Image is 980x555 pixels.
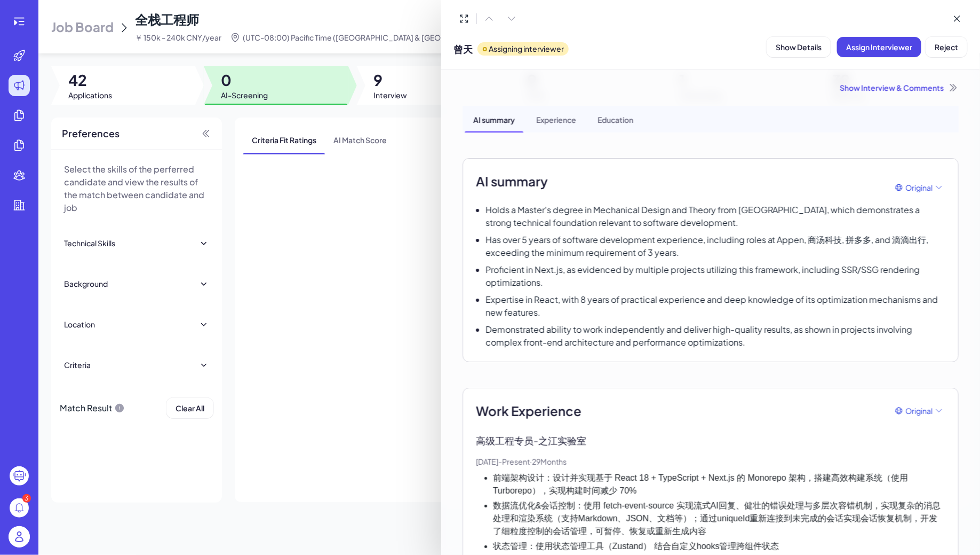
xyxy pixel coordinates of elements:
[926,37,967,57] button: Reject
[767,37,831,57] button: Show Details
[493,472,945,497] li: 前端架构设计：设计并实现基于 React 18 + TypeScript + Next.js 的 Monorepo 架构，搭建⾼效构建系统（使⽤ Turborepo），实现构建时间减少 70%
[485,233,945,259] p: Has over 5 years of software development experience, including roles at Appen, 商汤科技, 拼多多, and 滴滴出...
[528,106,585,132] div: Experience
[454,42,473,56] span: 曾天
[776,42,822,52] span: Show Details
[485,293,945,319] p: Expertise in React, with 8 years of practical experience and deep knowledge of its optimization m...
[935,42,958,52] span: Reject
[493,540,945,553] li: 状态管理：使⽤状态管理⼯具（Zustand） 结合⾃定义hooks管理跨组件状态
[476,401,581,420] span: Work Experience
[489,43,564,54] p: Assigning interviewer
[905,405,933,417] span: Original
[463,82,959,93] div: Show Interview & Comments
[905,182,933,193] span: Original
[485,323,945,349] p: Demonstrated ability to work independently and deliver high-quality results, as shown in projects...
[476,433,945,448] p: ⾼级⼯程专员 - 之江实验室
[846,42,912,52] span: Assign Interviewer
[476,171,548,191] h2: AI summary
[485,204,945,229] p: Holds a Master's degree in Mechanical Design and Theory from [GEOGRAPHIC_DATA], which demonstrate...
[476,456,945,467] p: [DATE] - Present · 29 Months
[493,499,945,538] li: 数据流优化&会话控制：使⽤ fetch-event-source 实现流式AI回复、健壮的错误处理与多层次容错机制，实现复杂的消息处理和渲染系统（⽀持Markdown、JSON、⽂档等）；通过u...
[589,106,642,132] div: Education
[837,37,921,57] button: Assign Interviewer
[465,106,523,132] div: AI summary
[485,263,945,289] p: Proficient in Next.js, as evidenced by multiple projects utilizing this framework, including SSR/...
